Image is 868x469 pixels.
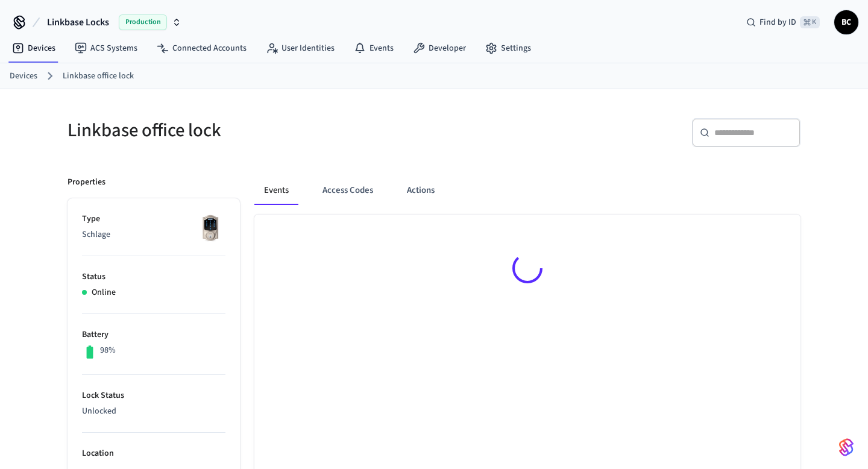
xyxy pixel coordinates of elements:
[68,118,427,143] h5: Linkbase office lock
[737,11,829,33] div: Find by ID⌘ K
[92,286,116,299] p: Online
[82,389,225,402] p: Lock Status
[68,176,105,189] p: Properties
[759,16,796,28] span: Find by ID
[476,37,541,59] a: Settings
[839,438,854,457] img: SeamLogoGradient.69752ec5.svg
[254,176,800,205] div: ant example
[403,37,476,59] a: Developer
[800,16,820,28] span: ⌘ K
[344,37,403,59] a: Events
[10,70,37,83] a: Devices
[834,10,858,34] button: BC
[119,14,167,30] span: Production
[254,176,298,205] button: Events
[82,228,225,241] p: Schlage
[147,37,256,59] a: Connected Accounts
[397,176,444,205] button: Actions
[256,37,344,59] a: User Identities
[82,271,225,283] p: Status
[82,405,225,418] p: Unlocked
[82,447,225,460] p: Location
[313,176,383,205] button: Access Codes
[195,213,225,243] img: Schlage Sense Smart Deadbolt with Camelot Trim, Front
[100,344,116,357] p: 98%
[63,70,134,83] a: Linkbase office lock
[65,37,147,59] a: ACS Systems
[47,15,109,30] span: Linkbase Locks
[82,329,225,341] p: Battery
[82,213,225,225] p: Type
[2,37,65,59] a: Devices
[835,11,857,33] span: BC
